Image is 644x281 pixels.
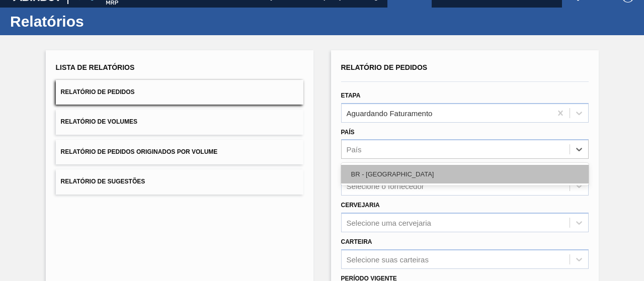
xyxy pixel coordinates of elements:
font: Relatório de Volumes [61,119,137,126]
font: Selecione uma cervejaria [347,218,431,227]
font: Carteira [341,238,372,245]
button: Relatório de Pedidos Originados por Volume [56,140,303,164]
font: Relatório de Pedidos [341,63,428,71]
font: Aguardando Faturamento [347,109,433,117]
button: Relatório de Sugestões [56,169,303,194]
button: Relatório de Pedidos [56,80,303,105]
font: Selecione suas carteiras [347,255,429,263]
font: Relatório de Pedidos Originados por Volume [61,148,218,155]
button: Relatório de Volumes [56,110,303,134]
font: País [347,145,362,154]
font: Selecione o fornecedor [347,182,424,191]
font: Etapa [341,92,361,99]
font: Relatório de Sugestões [61,178,145,185]
font: Relatórios [10,13,84,30]
font: Lista de Relatórios [56,63,135,71]
font: BR - [GEOGRAPHIC_DATA] [351,170,434,178]
font: País [341,129,355,136]
font: Cervejaria [341,202,380,209]
font: Relatório de Pedidos [61,88,135,96]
